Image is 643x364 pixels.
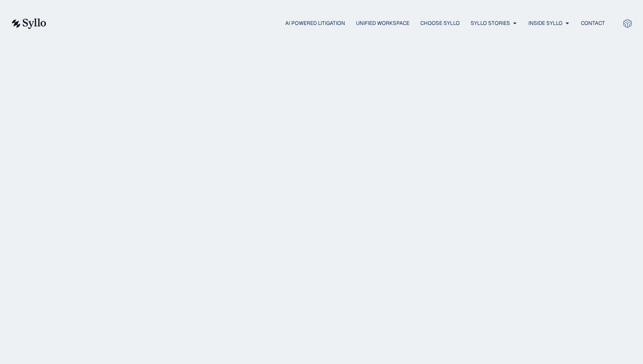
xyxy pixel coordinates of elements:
[64,19,605,28] div: Menu Toggle
[471,19,510,27] a: Syllo Stories
[528,19,563,27] a: Inside Syllo
[64,19,605,28] nav: Menu
[10,18,46,29] img: syllo
[285,19,345,27] a: AI Powered Litigation
[420,19,460,27] a: Choose Syllo
[356,19,409,27] a: Unified Workspace
[581,19,605,27] a: Contact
